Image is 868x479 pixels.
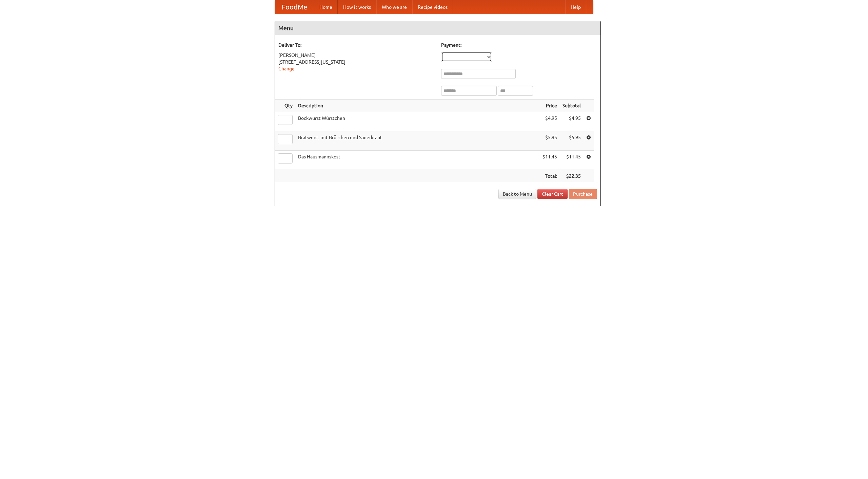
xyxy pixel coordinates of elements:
[278,52,434,59] div: [PERSON_NAME]
[537,189,568,199] a: Clear Cart
[338,0,376,14] a: How it works
[540,151,560,170] td: $11.45
[278,42,434,48] h5: Deliver To:
[498,189,536,199] a: Back to Menu
[565,0,586,14] a: Help
[560,131,584,151] td: $5.95
[569,189,597,199] button: Purchase
[376,0,412,14] a: Who we are
[314,0,338,14] a: Home
[560,151,584,170] td: $11.45
[275,0,314,14] a: FoodMe
[412,0,453,14] a: Recipe videos
[295,151,540,170] td: Das Hausmannskost
[560,112,584,131] td: $4.95
[540,131,560,151] td: $5.95
[275,21,600,35] h4: Menu
[540,100,560,112] th: Price
[540,112,560,131] td: $4.95
[295,100,540,112] th: Description
[560,100,584,112] th: Subtotal
[441,42,597,48] h5: Payment:
[540,170,560,182] th: Total:
[295,112,540,131] td: Bockwurst Würstchen
[278,59,434,65] div: [STREET_ADDRESS][US_STATE]
[295,131,540,151] td: Bratwurst mit Brötchen und Sauerkraut
[275,100,295,112] th: Qty
[560,170,584,182] th: $22.35
[278,66,295,71] a: Change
